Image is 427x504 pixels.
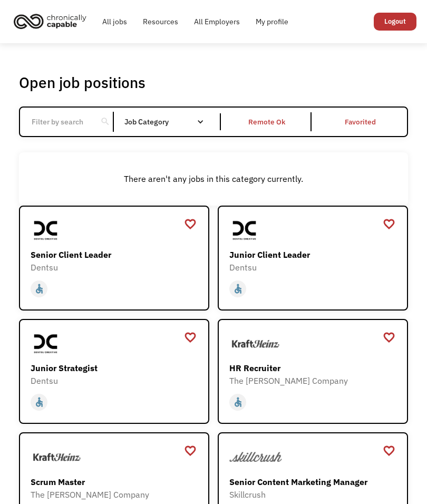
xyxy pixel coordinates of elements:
[248,115,285,128] div: Remote Ok
[24,172,403,185] div: There aren't any jobs in this category currently.
[31,488,200,501] div: The [PERSON_NAME] Company
[229,217,260,244] img: Dentsu
[31,444,83,470] img: The Kraft Heinz Company
[383,329,395,345] a: favorite_border
[34,281,45,297] div: accessible
[31,374,200,387] div: Dentsu
[218,206,408,311] a: DentsuJunior Client LeaderDentsuaccessible
[229,488,399,501] div: Skillcrush
[232,281,244,297] div: accessible
[248,5,296,38] a: My profile
[31,331,61,357] img: Dentsu
[229,331,282,357] img: The Kraft Heinz Company
[184,443,197,459] a: favorite_border
[229,261,399,274] div: Dentsu
[31,217,61,244] img: Dentsu
[31,261,200,274] div: Dentsu
[19,206,209,311] a: DentsuSenior Client LeaderDentsuaccessible
[184,216,197,232] a: favorite_border
[374,13,416,31] a: Logout
[19,319,209,424] a: DentsuJunior StrategistDentsuaccessible
[229,248,399,261] div: Junior Client Leader
[229,374,399,387] div: The [PERSON_NAME] Company
[229,444,282,470] img: Skillcrush
[19,73,145,92] h1: Open job positions
[186,5,248,38] a: All Employers
[34,394,45,410] div: accessible
[383,443,395,459] a: favorite_border
[229,476,399,488] div: Senior Content Marketing Manager
[383,216,395,232] a: favorite_border
[232,394,244,410] div: accessible
[229,362,399,374] div: HR Recruiter
[11,9,90,33] img: Chronically Capable logo
[31,476,200,488] div: Scrum Master
[314,108,406,135] a: Favorited
[94,5,135,38] a: All jobs
[31,248,200,261] div: Senior Client Leader
[25,112,92,132] input: Filter by search
[184,329,197,345] a: favorite_border
[19,106,408,137] form: Email Form
[124,118,215,125] div: Job Category
[218,319,408,424] a: The Kraft Heinz CompanyHR RecruiterThe [PERSON_NAME] Companyaccessible
[100,114,110,130] div: search
[221,108,314,135] a: Remote Ok
[135,5,186,38] a: Resources
[31,362,200,374] div: Junior Strategist
[124,113,215,130] div: Job Category
[11,9,94,33] a: home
